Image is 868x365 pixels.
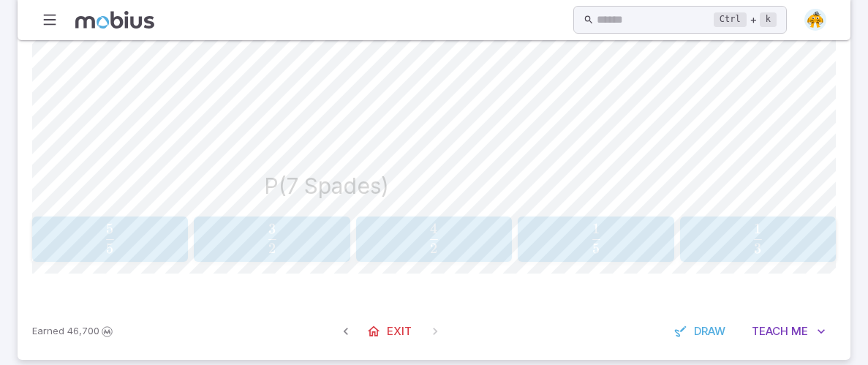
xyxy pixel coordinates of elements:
[114,224,116,244] span: ​
[760,12,777,27] kbd: k
[276,224,277,244] span: ​
[714,11,777,29] div: +
[67,324,99,339] span: 46,700
[268,219,276,237] span: 3
[714,12,747,27] kbd: Ctrl
[754,219,762,237] span: 1
[422,318,448,345] span: On Latest Question
[333,318,359,345] span: Previous Question
[592,219,600,237] span: 1
[666,317,736,345] button: Draw
[430,219,438,237] span: 4
[263,173,388,199] text: P(7 Spades)
[694,323,725,339] span: Draw
[741,317,836,345] button: TeachMe
[600,224,601,244] span: ​
[804,9,826,31] img: semi-circle.svg
[752,323,788,339] span: Teach
[762,224,763,244] span: ​
[32,324,64,339] span: Earned
[438,224,439,244] span: ​
[32,324,115,339] p: Earn Mobius dollars to buy game boosters
[359,317,422,345] a: Exit
[791,323,808,339] span: Me
[387,323,412,339] span: Exit
[106,219,114,237] span: 5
